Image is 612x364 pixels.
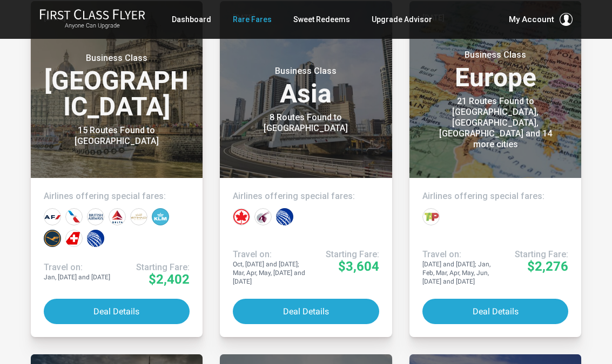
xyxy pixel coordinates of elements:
h4: Airlines offering special fares: [44,191,190,202]
small: Anyone Can Upgrade [39,22,145,30]
a: Upgrade Advisor [372,10,432,29]
a: Dashboard [172,10,211,29]
div: 21 Routes Found to [GEOGRAPHIC_DATA], [GEOGRAPHIC_DATA], [GEOGRAPHIC_DATA] and 14 more cities [429,96,561,150]
a: Rare Fares [233,10,272,29]
a: [DATE]Business ClassAsia8 Routes Found to [GEOGRAPHIC_DATA]Airlines offering special fares:Travel... [220,1,392,337]
div: Lufthansa [44,230,61,247]
h3: Europe [422,50,569,91]
small: Business Class [240,66,372,77]
small: Business Class [51,53,182,64]
div: KLM [152,208,169,225]
div: Etihad [130,208,147,225]
h4: Airlines offering special fares: [233,191,379,202]
div: Delta Airlines [109,208,126,225]
button: Deal Details [422,299,569,324]
a: [DATE]Business Class[GEOGRAPHIC_DATA]15 Routes Found to [GEOGRAPHIC_DATA]Airlines offering specia... [31,1,203,337]
div: 15 Routes Found to [GEOGRAPHIC_DATA] [51,125,182,147]
div: TAP Portugal [422,208,440,225]
h3: [GEOGRAPHIC_DATA] [44,53,190,120]
a: First Class FlyerAnyone Can Upgrade [39,9,145,30]
div: Air France [44,208,61,225]
h3: Asia [233,66,379,107]
button: Deal Details [44,299,190,324]
button: My Account [509,13,573,26]
div: Air Canada [233,208,250,225]
div: American Airlines [65,208,83,225]
button: Deal Details [233,299,379,324]
span: My Account [509,13,554,26]
div: United [276,208,293,225]
div: Qatar [254,208,272,225]
a: Sweet Redeems [293,10,350,29]
img: First Class Flyer [39,9,145,20]
div: 8 Routes Found to [GEOGRAPHIC_DATA] [240,112,372,134]
h4: Airlines offering special fares: [422,191,569,202]
div: United [87,230,104,247]
div: Swiss [65,230,83,247]
a: [DATE]Business ClassEurope21 Routes Found to [GEOGRAPHIC_DATA], [GEOGRAPHIC_DATA], [GEOGRAPHIC_DA... [409,1,582,337]
div: British Airways [87,208,104,225]
small: Business Class [429,50,561,60]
